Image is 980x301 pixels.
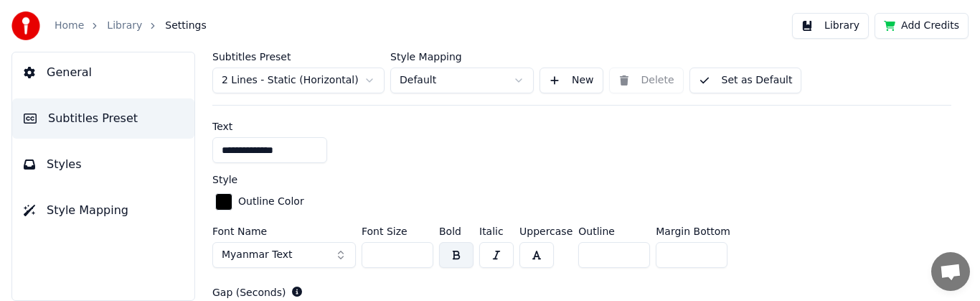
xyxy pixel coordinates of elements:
label: Font Name [212,226,356,236]
button: Set as Default [689,68,802,93]
label: Style [212,175,237,185]
div: Outline Color [238,195,304,209]
a: Open chat [931,252,970,291]
label: Uppercase [519,226,573,236]
button: Outline Color [212,190,307,213]
span: Styles [47,156,82,173]
span: Style Mapping [47,202,128,219]
span: Myanmar Text [222,248,293,262]
label: Font Size [362,226,433,236]
button: Add Credits [875,13,969,39]
img: youka [11,11,40,40]
label: Subtitles Preset [212,52,385,62]
label: Outline [578,226,650,236]
label: Italic [479,226,514,236]
a: Home [55,19,84,33]
button: New [540,68,603,93]
span: General [47,64,92,81]
span: Settings [165,19,206,33]
button: General [12,52,194,93]
label: Style Mapping [390,52,534,62]
button: Style Mapping [12,190,194,231]
a: Library [107,19,142,33]
nav: breadcrumb [55,19,207,33]
button: Subtitles Preset [12,98,194,139]
label: Bold [439,226,473,236]
label: Gap (Seconds) [212,287,286,297]
label: Text [212,121,232,131]
button: Styles [12,144,194,185]
label: Margin Bottom [656,226,730,236]
button: Library [792,13,869,39]
span: Subtitles Preset [48,110,138,127]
